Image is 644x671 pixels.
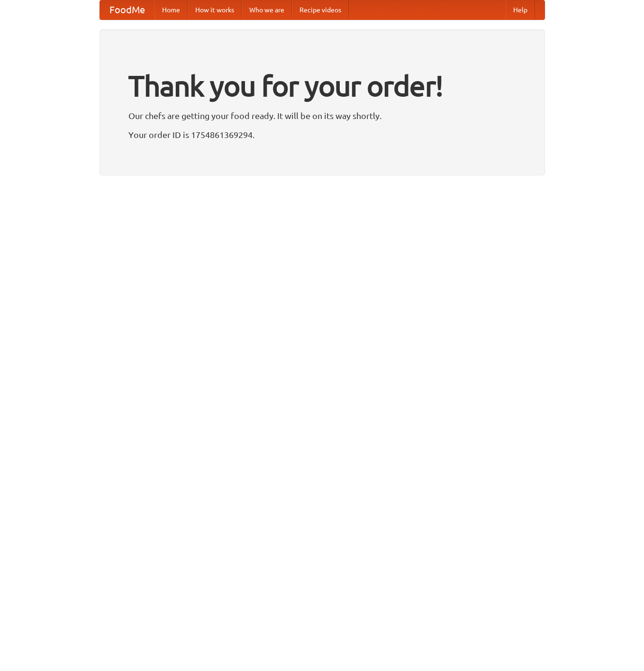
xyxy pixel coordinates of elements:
a: Who we are [242,0,292,19]
a: How it works [188,0,242,19]
a: Home [154,0,188,19]
p: Your order ID is 1754861369294. [128,128,516,142]
p: Our chefs are getting your food ready. It will be on its way shortly. [128,109,516,123]
a: FoodMe [100,0,154,19]
h1: Thank you for your order! [128,63,516,109]
a: Recipe videos [292,0,349,19]
a: Help [506,0,535,19]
